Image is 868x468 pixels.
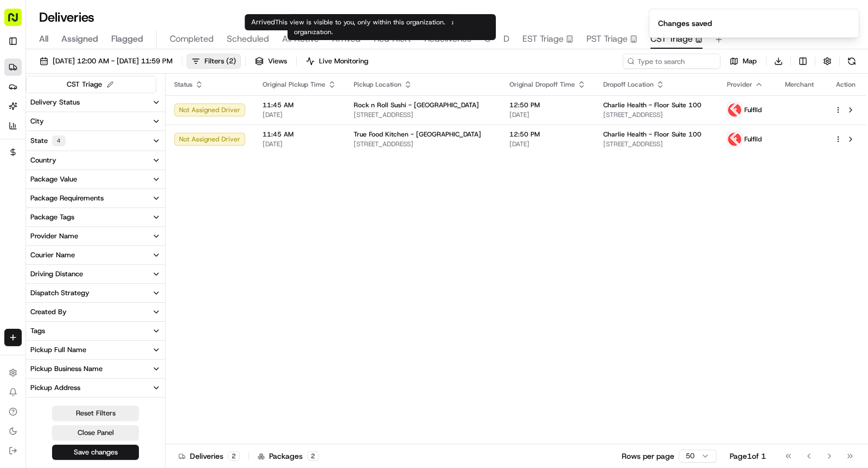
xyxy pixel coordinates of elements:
[30,97,80,107] div: Delivery Status
[111,32,143,45] span: Flagged
[30,383,80,393] div: Pickup Address
[227,32,269,45] span: Scheduled
[603,110,710,119] span: [STREET_ADDRESS]
[623,54,720,69] input: Type to search
[603,101,701,109] span: Charlie Health - Floor Suite 100
[108,239,131,247] span: Pylon
[11,10,33,32] img: Nash
[30,269,83,279] div: Driving Distance
[730,451,766,461] div: Page 1 of 1
[53,56,173,66] span: [DATE] 12:00 AM - [DATE] 11:59 PM
[168,138,197,151] button: See all
[178,451,240,461] div: Deliveries
[30,326,45,336] div: Tags
[30,174,77,184] div: Package Value
[509,110,586,119] span: [DATE]
[263,80,325,89] span: Original Pickup Time
[725,54,762,69] button: Map
[30,307,67,317] div: Created By
[22,212,83,223] span: Knowledge Base
[103,212,174,223] span: API Documentation
[301,54,373,69] button: Live Monitoring
[30,231,78,241] div: Provider Name
[34,167,88,176] span: [PERSON_NAME]
[39,9,94,26] h1: Deliveries
[87,208,178,227] a: 💻API Documentation
[11,213,20,222] div: 📗
[11,140,73,149] div: Past conversations
[52,406,139,421] button: Reset Filters
[263,130,336,139] span: 11:45 AM
[744,135,762,144] span: Fulflld
[26,170,165,188] button: Package Value
[658,18,712,29] div: Changes saved
[11,157,28,174] img: Alessandra Gomez
[509,140,586,148] span: [DATE]
[30,212,74,222] div: Package Tags
[586,32,628,45] span: PST Triage
[743,56,757,66] span: Map
[275,18,445,27] span: This view is visible to you, only within this organization.
[354,110,492,119] span: [STREET_ADDRESS]
[603,130,701,139] span: Charlie Health - Floor Suite 100
[245,14,452,30] div: Arrived
[170,32,214,45] span: Completed
[354,80,401,89] span: Pickup Location
[174,80,193,89] span: Status
[26,322,165,340] button: Tags
[26,151,165,170] button: Country
[727,103,742,117] img: profile_Fulflld_OnFleet_Thistle_SF.png
[26,246,165,264] button: Courier Name
[187,54,241,69] button: Filters(2)
[37,114,137,122] div: We're available if you need us!
[90,167,94,176] span: •
[26,284,165,302] button: Dispatch Strategy
[92,213,100,222] div: 💻
[603,140,710,148] span: [STREET_ADDRESS]
[26,265,165,283] button: Driving Distance
[263,140,336,148] span: [DATE]
[744,106,762,114] span: Fulflld
[288,14,496,40] div: Red Alert
[26,189,165,207] button: Package Requirements
[30,345,86,355] div: Pickup Full Name
[354,130,481,139] span: True Food Kitchen - [GEOGRAPHIC_DATA]
[35,54,177,69] button: [DATE] 12:00 AM - [DATE] 11:59 PM
[228,451,240,461] div: 2
[26,227,165,245] button: Provider Name
[30,288,90,298] div: Dispatch Strategy
[354,101,479,109] span: Rock n Roll Sushi - [GEOGRAPHIC_DATA]
[28,69,179,81] input: Clear
[30,135,66,146] div: State
[76,238,131,247] a: Powered byPylon
[622,451,674,461] p: Rows per page
[26,93,165,112] button: Delivery Status
[30,155,56,165] div: Country
[26,360,165,378] button: Pickup Business Name
[30,116,44,126] div: City
[52,445,139,460] button: Save changes
[205,56,236,66] span: Filters
[26,208,165,226] button: Package Tags
[26,303,165,321] button: Created By
[30,364,103,374] div: Pickup Business Name
[96,167,118,176] span: [DATE]
[844,54,859,69] button: Refresh
[603,80,654,89] span: Dropoff Location
[37,103,178,114] div: Start new chat
[268,56,287,66] span: Views
[354,140,492,148] span: [STREET_ADDRESS]
[509,130,586,139] span: 12:50 PM
[52,135,66,146] div: 4
[522,32,564,45] span: EST Triage
[226,56,236,66] span: ( 2 )
[39,32,48,45] span: All
[67,79,116,90] div: CST Triage
[785,80,814,89] span: Merchant
[319,56,368,66] span: Live Monitoring
[263,110,336,119] span: [DATE]
[250,54,292,69] button: Views
[263,101,336,109] span: 11:45 AM
[30,193,104,203] div: Package Requirements
[52,425,139,440] button: Close Panel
